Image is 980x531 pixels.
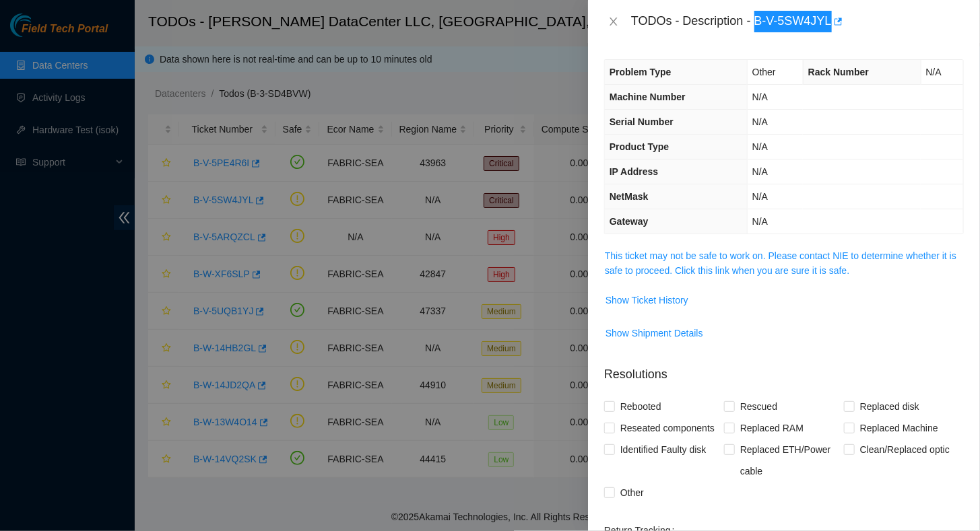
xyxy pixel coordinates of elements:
[752,116,768,127] span: N/A
[855,439,955,460] span: Clean/Replaced optic
[615,396,667,417] span: Rebooted
[608,16,619,27] span: close
[606,326,703,341] span: Show Shipment Details
[610,216,649,227] span: Gateway
[752,191,768,202] span: N/A
[610,67,672,77] span: Problem Type
[752,141,768,152] span: N/A
[605,322,704,344] button: Show Shipment Details
[610,141,669,152] span: Product Type
[604,15,623,28] button: Close
[610,191,649,202] span: NetMask
[610,166,658,177] span: IP Address
[752,216,768,227] span: N/A
[855,417,944,439] span: Replaced Machine
[631,11,964,32] div: TODOs - Description - B-V-5SW4JYL
[752,166,768,177] span: N/A
[615,482,649,503] span: Other
[752,92,768,102] span: N/A
[808,67,869,77] span: Rack Number
[735,417,809,439] span: Replaced RAM
[605,250,956,276] a: This ticket may not be safe to work on. Please contact NIE to determine whether it is safe to pro...
[735,439,844,482] span: Replaced ETH/Power cable
[752,67,776,77] span: Other
[610,92,686,102] span: Machine Number
[610,116,674,127] span: Serial Number
[855,396,925,417] span: Replaced disk
[604,355,964,384] p: Resolutions
[606,293,688,308] span: Show Ticket History
[926,67,942,77] span: N/A
[615,439,712,460] span: Identified Faulty disk
[605,289,689,311] button: Show Ticket History
[735,396,783,417] span: Rescued
[615,417,720,439] span: Reseated components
